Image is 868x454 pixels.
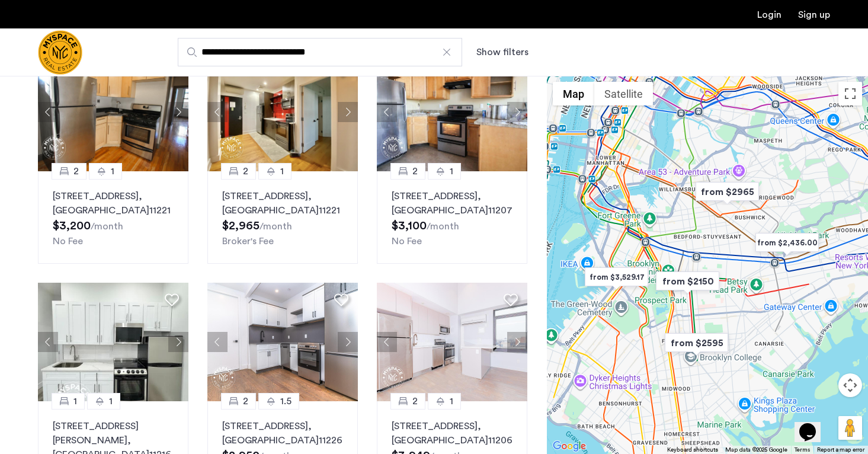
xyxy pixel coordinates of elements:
[507,102,527,122] button: Next apartment
[338,332,358,352] button: Next apartment
[751,229,824,256] div: from $2,436.00
[260,222,292,231] sub: /month
[207,171,358,264] a: 21[STREET_ADDRESS], [GEOGRAPHIC_DATA]11221Broker's Fee
[392,189,513,218] p: [STREET_ADDRESS] 11207
[222,236,274,246] span: Broker's Fee
[427,222,459,231] sub: /month
[660,330,733,356] div: from $2595
[280,394,292,408] span: 1.5
[38,332,58,352] button: Previous apartment
[594,82,653,105] button: Show satellite imagery
[651,268,724,295] div: from $2150
[838,82,862,105] button: Toggle fullscreen view
[207,53,358,171] img: 22_638465686471895826.png
[243,164,248,178] span: 2
[111,164,114,178] span: 1
[507,332,527,352] button: Next apartment
[243,394,248,408] span: 2
[757,10,781,20] a: Login
[798,10,830,20] a: Registration
[450,164,453,178] span: 1
[53,236,83,246] span: No Fee
[38,30,82,75] a: Cazamio Logo
[338,102,358,122] button: Next apartment
[222,220,260,232] span: $2,965
[207,102,228,122] button: Previous apartment
[38,30,82,75] img: logo
[207,283,358,401] img: 1997_638555300097058453.jpeg
[550,439,589,454] a: Open this area in Google Maps (opens a new window)
[91,222,123,231] sub: /month
[53,220,91,232] span: $3,200
[838,416,862,440] button: Drag Pegman onto the map to open Street View
[550,439,589,454] img: Google
[725,447,787,453] span: Map data ©2025 Google
[377,53,527,171] img: 1996_638259928296036174.png
[280,164,284,178] span: 1
[377,283,527,401] img: 2008_638586461592499524.jpeg
[838,373,862,397] button: Map camera controls
[580,264,653,290] div: from $3,529.17
[412,394,418,408] span: 2
[795,446,810,454] a: Terms (opens in new tab)
[73,164,79,178] span: 2
[377,171,527,264] a: 21[STREET_ADDRESS], [GEOGRAPHIC_DATA]11207No Fee
[450,394,453,408] span: 1
[178,38,462,66] input: Apartment Search
[817,446,864,454] a: Report a map error
[38,283,188,401] img: a8b926f1-9a91-4e5e-b036-feb4fe78ee5d_638812751766421804.jpeg
[392,236,422,246] span: No Fee
[476,45,529,59] button: Show or hide filters
[73,394,77,408] span: 1
[222,419,343,447] p: [STREET_ADDRESS] 11226
[38,53,188,171] img: 1997_638569305739805759.jpeg
[38,102,58,122] button: Previous apartment
[392,220,427,232] span: $3,100
[222,189,343,218] p: [STREET_ADDRESS] 11221
[168,332,188,352] button: Next apartment
[795,407,832,442] iframe: chat widget
[207,332,228,352] button: Previous apartment
[109,394,113,408] span: 1
[691,178,764,205] div: from $2965
[553,82,594,105] button: Show street map
[38,171,188,264] a: 21[STREET_ADDRESS], [GEOGRAPHIC_DATA]11221No Fee
[412,164,418,178] span: 2
[667,446,718,454] button: Keyboard shortcuts
[53,189,174,218] p: [STREET_ADDRESS] 11221
[377,102,397,122] button: Previous apartment
[392,419,513,447] p: [STREET_ADDRESS] 11206
[168,102,188,122] button: Next apartment
[377,332,397,352] button: Previous apartment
